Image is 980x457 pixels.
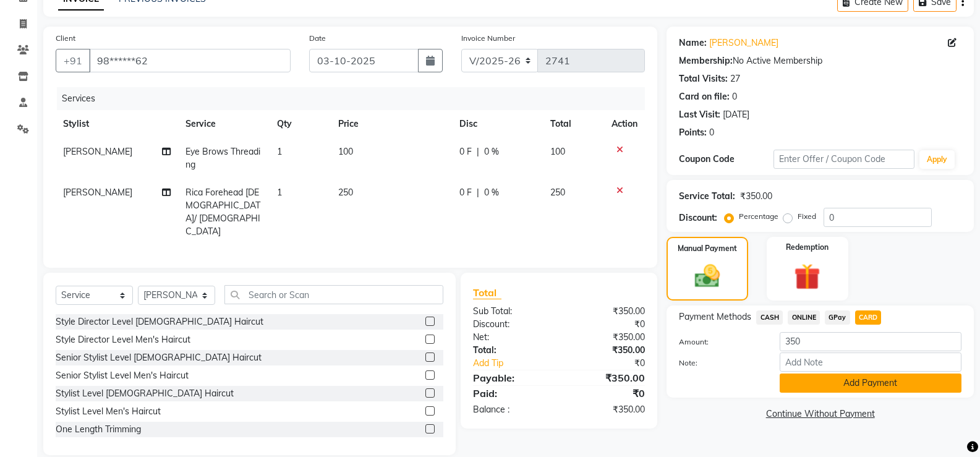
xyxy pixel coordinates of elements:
button: +91 [56,49,90,72]
div: Net: [464,331,559,344]
span: 100 [338,146,353,157]
span: [PERSON_NAME] [63,146,132,157]
div: Membership: [679,54,733,67]
a: Add Tip [464,357,575,370]
div: ₹350.00 [559,305,654,318]
span: 250 [338,187,353,198]
div: Total Visits: [679,72,728,85]
div: No Active Membership [679,54,961,67]
span: CASH [756,310,783,325]
span: 100 [550,146,565,157]
div: Stylist Level Men's Haircut [56,405,161,418]
span: 0 % [484,145,499,158]
div: Senior Stylist Level [DEMOGRAPHIC_DATA] Haircut [56,351,262,364]
div: Total: [464,344,559,357]
button: Apply [919,150,955,169]
div: ₹350.00 [559,403,654,416]
input: Enter Offer / Coupon Code [773,150,914,169]
a: Continue Without Payment [669,408,971,421]
th: Disc [452,110,543,138]
div: Style Director Level Men's Haircut [56,333,190,346]
div: Balance : [464,403,559,416]
div: Discount: [679,211,717,224]
label: Date [309,33,326,44]
span: GPay [825,310,850,325]
th: Stylist [56,110,178,138]
input: Search or Scan [224,285,443,304]
div: ₹350.00 [559,331,654,344]
label: Note: [670,357,770,369]
span: 1 [277,187,282,198]
div: 27 [730,72,740,85]
label: Fixed [798,211,816,222]
div: Card on file: [679,90,730,103]
img: _gift.svg [786,260,829,293]
th: Price [331,110,452,138]
div: Discount: [464,318,559,331]
button: Add Payment [780,374,961,393]
div: Coupon Code [679,153,773,166]
span: Rica Forehead [DEMOGRAPHIC_DATA]/ [DEMOGRAPHIC_DATA] [185,187,260,237]
div: 0 [709,126,714,139]
div: 0 [732,90,737,103]
span: Eye Brows Threading [185,146,260,170]
img: _cash.svg [687,262,728,291]
label: Manual Payment [678,243,737,254]
span: 0 F [459,186,472,199]
a: [PERSON_NAME] [709,36,778,49]
div: Services [57,87,654,110]
label: Redemption [786,242,829,253]
div: Style Director Level [DEMOGRAPHIC_DATA] Haircut [56,315,263,328]
div: One Length Trimming [56,423,141,436]
div: ₹0 [559,386,654,401]
span: Payment Methods [679,310,751,323]
div: Name: [679,36,707,49]
th: Qty [270,110,331,138]
label: Invoice Number [461,33,515,44]
div: Points: [679,126,707,139]
label: Percentage [739,211,778,222]
span: ONLINE [788,310,820,325]
input: Search by Name/Mobile/Email/Code [89,49,291,72]
div: ₹0 [559,318,654,331]
div: Service Total: [679,190,735,203]
div: Senior Stylist Level Men's Haircut [56,369,189,382]
input: Add Note [780,352,961,372]
div: Paid: [464,386,559,401]
span: 250 [550,187,565,198]
span: Total [473,286,501,299]
th: Service [178,110,270,138]
input: Amount [780,332,961,351]
span: 0 F [459,145,472,158]
th: Total [543,110,604,138]
div: ₹350.00 [559,344,654,357]
div: Sub Total: [464,305,559,318]
span: CARD [855,310,882,325]
span: | [477,186,479,199]
span: 1 [277,146,282,157]
label: Amount: [670,336,770,348]
div: ₹350.00 [740,190,772,203]
span: [PERSON_NAME] [63,187,132,198]
label: Client [56,33,75,44]
div: Payable: [464,370,559,385]
span: 0 % [484,186,499,199]
div: [DATE] [723,108,749,121]
div: ₹350.00 [559,370,654,385]
div: Stylist Level [DEMOGRAPHIC_DATA] Haircut [56,387,234,400]
span: | [477,145,479,158]
div: ₹0 [575,357,654,370]
th: Action [604,110,645,138]
div: Last Visit: [679,108,720,121]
